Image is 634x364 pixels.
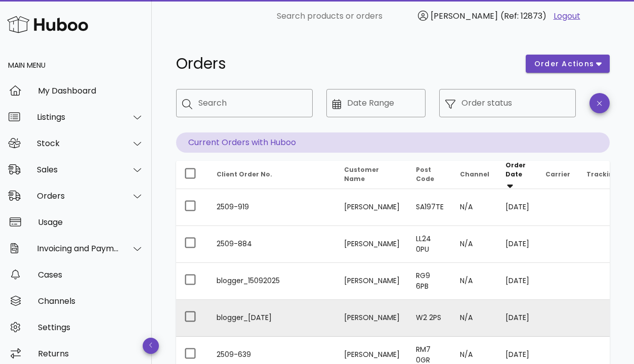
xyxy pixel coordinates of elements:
th: Channel [452,161,497,189]
th: Client Order No. [208,161,336,189]
div: Orders [37,191,119,201]
td: [DATE] [497,263,537,300]
td: [PERSON_NAME] [336,300,408,337]
span: Carrier [545,170,570,178]
div: Listings [37,112,119,122]
td: 2509-919 [208,189,336,226]
h1: Orders [176,55,514,73]
div: Settings [38,323,144,332]
td: [DATE] [497,300,537,337]
button: order actions [526,55,610,73]
span: Channel [460,170,489,178]
div: Sales [37,165,119,174]
td: N/A [452,263,497,300]
th: Order Date: Sorted descending. Activate to remove sorting. [497,161,537,189]
td: W2 2PS [408,300,452,337]
td: blogger_[DATE] [208,300,336,337]
span: Customer Name [344,165,379,183]
td: LL24 0PU [408,226,452,263]
th: Customer Name [336,161,408,189]
span: (Ref: 12873) [500,10,546,22]
div: Stock [37,139,119,148]
p: Current Orders with Huboo [176,132,610,153]
span: [PERSON_NAME] [431,10,498,22]
th: Carrier [537,161,578,189]
td: blogger_15092025 [208,263,336,300]
a: Logout [554,10,580,22]
th: Post Code [408,161,452,189]
td: SA197TE [408,189,452,226]
td: [DATE] [497,226,537,263]
td: [PERSON_NAME] [336,189,408,226]
td: RG9 6PB [408,263,452,300]
span: Tracking No. [586,170,631,178]
td: N/A [452,189,497,226]
div: My Dashboard [38,86,144,96]
td: 2509-884 [208,226,336,263]
div: Cases [38,270,144,280]
td: [PERSON_NAME] [336,226,408,263]
td: N/A [452,226,497,263]
div: Returns [38,349,144,358]
td: N/A [452,300,497,337]
span: Order Date [505,161,526,178]
span: Post Code [416,165,434,183]
div: Invoicing and Payments [37,244,119,253]
div: Usage [38,217,144,227]
span: order actions [534,59,595,69]
span: Client Order No. [217,170,272,178]
img: Huboo Logo [7,14,88,35]
td: [PERSON_NAME] [336,263,408,300]
div: Channels [38,296,144,306]
td: [DATE] [497,189,537,226]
